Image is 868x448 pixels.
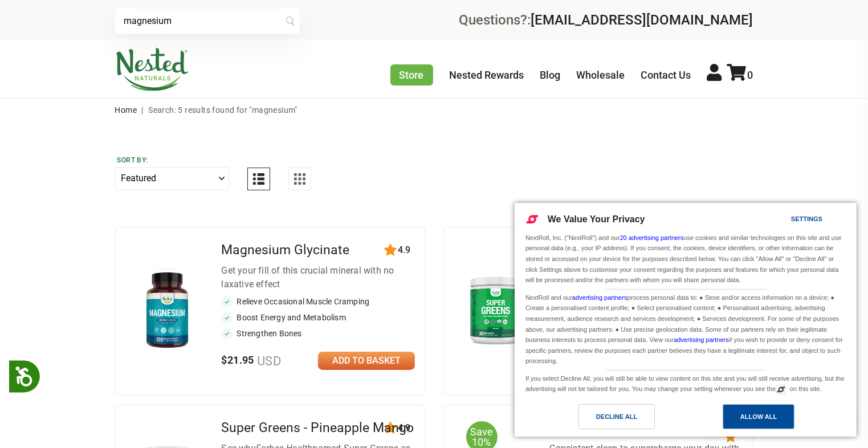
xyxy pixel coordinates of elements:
[221,312,415,323] li: Boost Energy and Metabolism
[221,328,415,339] li: Strengthen Bones
[596,410,637,423] div: Decline All
[35,9,148,26] span: The Nested Loyalty Program
[523,370,848,396] div: If you select Decline All, you will still be able to view content on this site and you will still...
[115,48,189,91] img: Nested Naturals
[221,420,414,435] a: Super Greens - Pineapple Mango
[748,69,753,81] span: 0
[221,354,281,366] span: $21.95
[115,99,753,121] nav: breadcrumbs
[727,69,753,81] a: 0
[254,354,281,368] span: USD
[390,64,433,85] a: Store
[221,296,415,307] li: Relieve Occasional Muscle Cramping
[148,105,298,115] span: Search: 5 results found for "magnesium"
[115,105,137,115] a: Home
[521,404,686,435] a: Decline All
[686,404,850,435] a: Allow All
[139,105,146,115] span: |
[531,12,753,28] a: [EMAIL_ADDRESS][DOMAIN_NAME]
[674,336,729,343] a: advertising partners
[540,69,561,81] a: Blog
[294,173,305,185] img: Grid
[253,173,264,185] img: List
[117,156,227,165] label: Sort by:
[523,290,848,368] div: NextRoll and our process personal data to: ● Store and/or access information on a device; ● Creat...
[641,69,691,81] a: Contact Us
[115,9,300,34] input: Try "Sleeping"
[577,69,625,81] a: Wholesale
[572,294,627,301] a: advertising partners
[523,231,848,287] div: NextRoll, Inc. ("NextRoll") and our use cookies and similar technologies on this site and use per...
[450,69,524,81] a: Nested Rewards
[740,410,777,423] div: Allow All
[221,264,415,291] div: Get your fill of this crucial mineral with no laxative effect
[134,267,201,354] img: Magnesium Glycinate
[459,13,753,27] div: Questions?:
[221,242,349,258] a: Magnesium Glycinate
[462,271,529,348] img: Super Greens - The Original Supergreens
[548,214,645,224] span: We Value Your Privacy
[771,210,798,231] a: Settings
[791,213,822,225] div: Settings
[620,234,684,241] a: 20 advertising partners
